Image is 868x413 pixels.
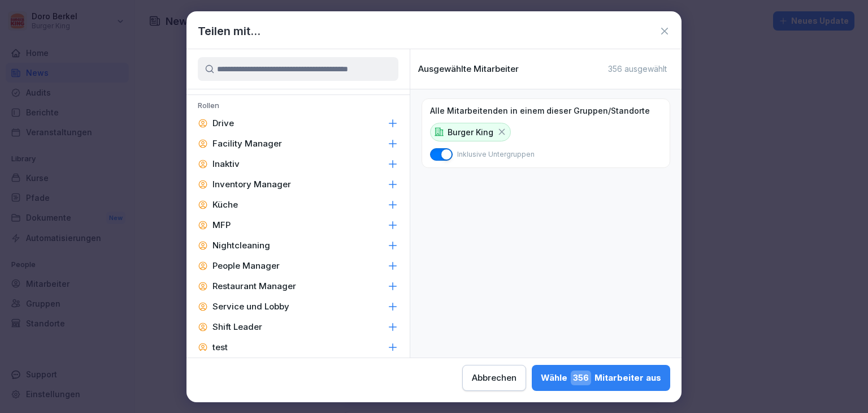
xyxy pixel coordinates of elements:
p: Nightcleaning [212,240,270,251]
p: Restaurant Manager [212,281,296,292]
span: 356 [571,371,591,385]
p: 356 ausgewählt [608,64,667,74]
p: Inklusive Untergruppen [457,149,535,160]
h1: Teilen mit... [198,23,261,40]
div: Wähle Mitarbeiter aus [541,371,661,385]
div: Abbrechen [472,372,517,384]
button: Abbrechen [462,365,526,391]
p: Burger King [448,126,493,138]
p: test [212,342,228,353]
p: Service und Lobby [212,301,289,312]
p: Rollen [186,101,410,113]
p: Shift Leader [212,321,262,333]
p: Inventory Manager [212,179,291,190]
p: Ausgewählte Mitarbeiter [418,64,519,74]
p: Alle Mitarbeitenden in einem dieser Gruppen/Standorte [430,106,650,116]
p: Drive [212,118,234,129]
p: Facility Manager [212,138,282,149]
p: MFP [212,220,231,231]
button: Wähle356Mitarbeiter aus [532,365,670,391]
p: Inaktiv [212,158,240,170]
p: People Manager [212,260,280,272]
p: Küche [212,199,238,210]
